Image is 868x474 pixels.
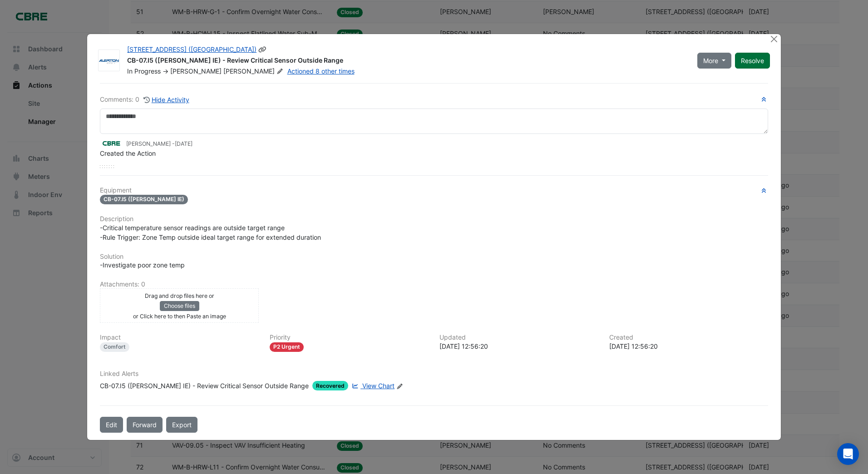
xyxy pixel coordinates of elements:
[439,334,598,341] h6: Updated
[170,67,222,75] span: [PERSON_NAME]
[350,381,395,390] a: View Chart
[133,313,226,320] small: or Click here to then Paste an image
[609,341,768,351] div: [DATE] 12:56:20
[396,383,403,390] fa-icon: Edit Linked Alerts
[160,301,199,311] button: Choose files
[100,342,129,352] div: Comfort
[127,56,686,67] div: CB-07.I5 ([PERSON_NAME] IE) - Review Critical Sensor Outside Range
[100,281,768,288] h6: Attachments: 0
[270,342,304,352] div: P2 Urgent
[100,187,768,194] h6: Equipment
[312,381,348,390] span: Recovered
[223,67,285,76] span: [PERSON_NAME]
[362,382,395,390] span: View Chart
[100,334,259,341] h6: Impact
[127,67,161,75] span: In Progress
[100,138,123,148] img: CBRE Charter Hall
[127,417,163,433] button: Forward
[609,334,768,341] h6: Created
[100,224,321,241] span: -Critical temperature sensor readings are outside target range -Rule Trigger: Zone Temp outside i...
[735,53,770,69] button: Resolve
[703,56,718,65] span: More
[100,149,156,157] span: Created the Action
[175,140,192,147] span: 2025-08-11 12:56:20
[837,443,859,465] div: Open Intercom Messenger
[145,292,214,299] small: Drag and drop files here or
[270,334,429,341] h6: Priority
[100,215,768,223] h6: Description
[769,34,779,44] button: Close
[163,67,168,75] span: ->
[100,370,768,378] h6: Linked Alerts
[697,53,731,69] button: More
[100,381,309,390] div: CB-07.I5 ([PERSON_NAME] IE) - Review Critical Sensor Outside Range
[127,45,256,53] a: [STREET_ADDRESS] ([GEOGRAPHIC_DATA])
[287,67,355,75] a: Actioned 8 other times
[439,341,598,351] div: [DATE] 12:56:20
[100,417,123,433] button: Edit
[126,140,192,148] small: [PERSON_NAME] -
[100,253,768,261] h6: Solution
[99,56,119,65] img: Alerton
[166,417,197,433] a: Export
[100,195,188,204] span: CB-07.I5 ([PERSON_NAME] IE)
[100,261,185,269] span: -Investigate poor zone temp
[143,94,190,105] button: Hide Activity
[258,45,266,53] span: Copy link to clipboard
[100,94,190,105] div: Comments: 0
